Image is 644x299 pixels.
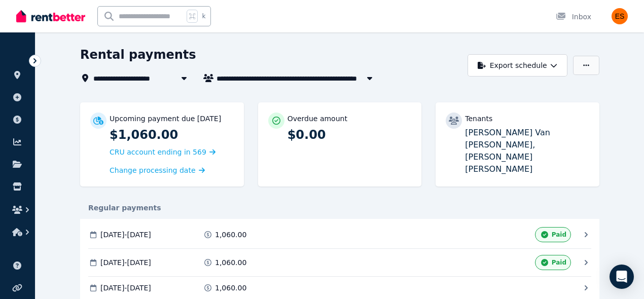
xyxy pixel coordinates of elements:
[110,148,206,156] span: CRU account ending in 569
[612,8,628,24] img: Evangeline Samoilov
[100,230,151,240] span: [DATE] - [DATE]
[556,12,591,22] div: Inbox
[468,54,567,77] button: Export schedule
[202,12,205,20] span: k
[552,231,566,239] span: Paid
[80,47,196,63] h1: Rental payments
[288,127,412,143] p: $0.00
[110,165,196,175] span: Change processing date
[110,114,221,124] p: Upcoming payment due [DATE]
[465,114,492,124] p: Tenants
[80,203,599,213] div: Regular payments
[100,257,151,268] span: [DATE] - [DATE]
[16,9,85,24] img: RentBetter
[552,258,566,267] span: Paid
[100,283,151,293] span: [DATE] - [DATE]
[610,265,634,289] div: Open Intercom Messenger
[215,283,246,293] span: 1,060.00
[215,257,246,268] span: 1,060.00
[288,114,347,124] p: Overdue amount
[110,127,234,143] p: $1,060.00
[215,230,246,240] span: 1,060.00
[110,165,205,175] a: Change processing date
[465,127,589,175] p: [PERSON_NAME] Van [PERSON_NAME], [PERSON_NAME] [PERSON_NAME]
